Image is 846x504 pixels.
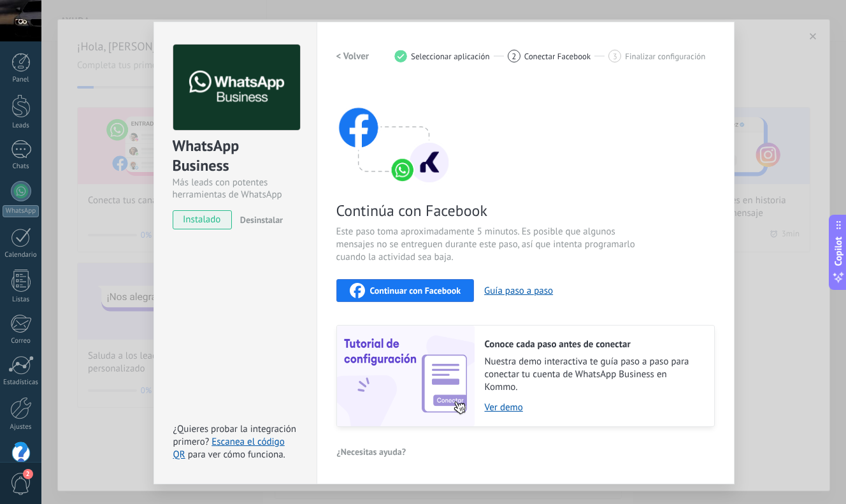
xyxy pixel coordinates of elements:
button: ¿Necesitas ayuda? [336,442,407,461]
span: Seleccionar aplicación [411,52,490,61]
div: WhatsApp Business [173,136,298,176]
button: < Volver [336,45,369,68]
span: Conectar Facebook [524,52,591,61]
div: Listas [3,296,39,304]
a: Ver demo [485,401,701,414]
button: Guía paso a paso [484,285,553,297]
img: connect with facebook [336,83,451,185]
div: Panel [3,76,39,84]
button: Desinstalar [235,210,283,229]
span: Continúa con Facebook [336,201,640,220]
a: Escanea el código QR [173,436,285,461]
div: WhatsApp [3,205,39,217]
h2: Conoce cada paso antes de conectar [485,338,701,350]
div: Estadísticas [3,378,39,387]
span: 2 [512,51,516,62]
span: instalado [173,210,231,229]
span: Nuestra demo interactiva te guía paso a paso para conectar tu cuenta de WhatsApp Business en Kommo. [485,356,701,394]
div: Chats [3,162,39,171]
h2: < Volver [336,50,369,62]
span: Copilot [832,236,845,266]
span: Este paso toma aproximadamente 5 minutos. Es posible que algunos mensajes no se entreguen durante... [336,226,640,264]
div: Correo [3,337,39,345]
span: Finalizar configuración [625,52,705,61]
span: para ver cómo funciona. [188,449,285,461]
span: 2 [23,469,33,479]
span: Continuar con Facebook [370,286,461,295]
span: Desinstalar [240,214,283,226]
div: Ajustes [3,423,39,431]
span: ¿Quieres probar la integración primero? [173,423,297,448]
button: Continuar con Facebook [336,279,475,302]
div: Más leads con potentes herramientas de WhatsApp [173,176,298,201]
div: Leads [3,122,39,130]
div: Calendario [3,251,39,259]
span: ¿Necesitas ayuda? [337,447,406,456]
span: 3 [613,51,617,62]
img: logo_main.png [173,45,300,131]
